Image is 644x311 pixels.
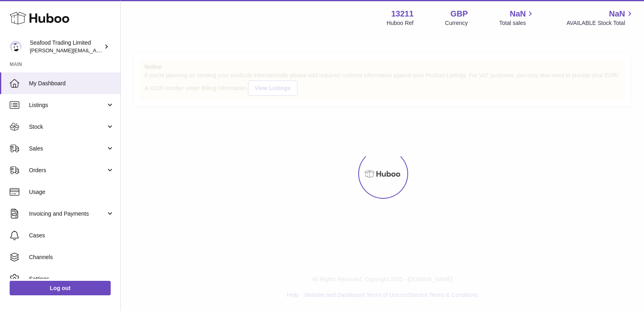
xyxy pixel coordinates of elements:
span: Total sales [499,19,535,27]
span: Settings [29,275,114,283]
span: Cases [29,232,114,239]
span: My Dashboard [29,80,114,87]
div: Huboo Ref [387,19,414,27]
span: NaN [510,8,526,19]
span: Usage [29,188,114,196]
div: Currency [445,19,468,27]
img: nathaniellynch@rickstein.com [10,41,22,53]
a: Log out [10,281,111,295]
a: NaN AVAILABLE Stock Total [566,8,634,27]
span: Invoicing and Payments [29,210,106,218]
span: Sales [29,145,106,152]
span: AVAILABLE Stock Total [566,19,634,27]
a: NaN Total sales [499,8,535,27]
span: Orders [29,167,106,174]
span: [PERSON_NAME][EMAIL_ADDRESS][DOMAIN_NAME] [30,47,161,54]
span: Stock [29,123,106,131]
span: Channels [29,253,114,261]
strong: GBP [450,8,468,19]
strong: 13211 [391,8,414,19]
div: Seafood Trading Limited [30,39,102,54]
span: NaN [609,8,625,19]
span: Listings [29,101,106,109]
